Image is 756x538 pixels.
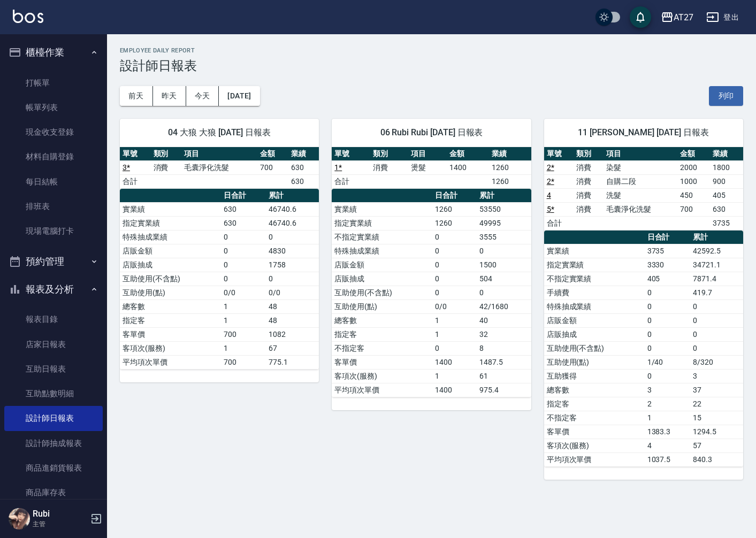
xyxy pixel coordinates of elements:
[477,272,531,286] td: 504
[574,202,604,216] td: 消費
[702,7,743,27] button: 登出
[690,397,743,411] td: 22
[332,369,432,383] td: 客項次(服務)
[266,258,319,272] td: 1758
[477,355,531,369] td: 1487.5
[221,299,266,313] td: 1
[332,299,432,313] td: 互助使用(點)
[710,188,743,202] td: 405
[544,397,645,411] td: 指定客
[186,86,219,106] button: 今天
[544,369,645,383] td: 互助獲得
[221,202,266,216] td: 630
[477,189,531,203] th: 累計
[690,439,743,452] td: 57
[120,299,221,313] td: 總客數
[447,147,489,161] th: 金額
[266,272,319,286] td: 0
[690,299,743,313] td: 0
[432,355,477,369] td: 1400
[120,286,221,299] td: 互助使用(點)
[677,202,710,216] td: 700
[266,327,319,341] td: 1082
[677,188,710,202] td: 450
[432,202,477,216] td: 1260
[710,147,743,161] th: 業績
[13,10,43,23] img: Logo
[690,244,743,258] td: 42592.5
[33,519,87,529] p: 主管
[288,147,319,161] th: 業績
[266,341,319,355] td: 67
[645,286,691,299] td: 0
[432,272,477,286] td: 0
[221,258,266,272] td: 0
[645,258,691,272] td: 3330
[489,160,531,174] td: 1260
[120,86,153,106] button: 前天
[432,230,477,244] td: 0
[656,6,698,28] button: AT27
[120,216,221,230] td: 指定實業績
[489,147,531,161] th: 業績
[332,272,432,286] td: 店販抽成
[133,127,306,138] span: 04 大狼 大狼 [DATE] 日報表
[710,174,743,188] td: 900
[266,355,319,369] td: 775.1
[332,286,432,299] td: 互助使用(不含點)
[288,174,319,188] td: 630
[120,230,221,244] td: 特殊抽成業績
[370,160,409,174] td: 消費
[120,147,151,161] th: 單號
[9,508,30,529] img: Person
[544,244,645,258] td: 實業績
[221,313,266,327] td: 1
[544,341,645,355] td: 互助使用(不含點)
[120,202,221,216] td: 實業績
[332,147,531,189] table: a dense table
[645,355,691,369] td: 1/40
[332,189,531,397] table: a dense table
[432,244,477,258] td: 0
[432,341,477,355] td: 0
[221,272,266,286] td: 0
[4,480,103,505] a: 商品庫存表
[4,95,103,120] a: 帳單列表
[120,244,221,258] td: 店販金額
[645,397,691,411] td: 2
[181,147,257,161] th: 項目
[120,327,221,341] td: 客單價
[345,127,518,138] span: 06 Rubi Rubi [DATE] 日報表
[120,313,221,327] td: 指定客
[4,381,103,406] a: 互助點數明細
[432,216,477,230] td: 1260
[544,411,645,425] td: 不指定客
[574,174,604,188] td: 消費
[574,188,604,202] td: 消費
[432,313,477,327] td: 1
[677,147,710,161] th: 金額
[4,406,103,431] a: 設計師日報表
[432,258,477,272] td: 0
[221,355,266,369] td: 700
[544,216,574,230] td: 合計
[645,452,691,466] td: 1037.5
[645,383,691,397] td: 3
[4,144,103,169] a: 材料自購登錄
[645,272,691,286] td: 405
[477,299,531,313] td: 42/1680
[266,230,319,244] td: 0
[332,341,432,355] td: 不指定客
[544,230,743,467] table: a dense table
[547,191,551,199] a: 4
[432,189,477,203] th: 日合計
[332,147,370,161] th: 單號
[432,286,477,299] td: 0
[690,286,743,299] td: 419.7
[544,147,574,161] th: 單號
[266,189,319,203] th: 累計
[477,341,531,355] td: 8
[332,258,432,272] td: 店販金額
[604,174,677,188] td: 自購二段
[690,230,743,244] th: 累計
